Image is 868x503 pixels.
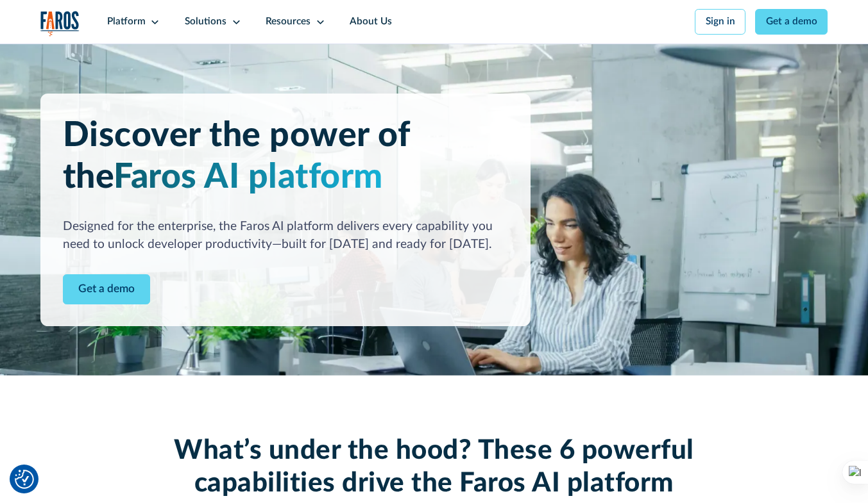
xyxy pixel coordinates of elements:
[63,274,150,304] a: Contact Modal
[695,9,745,35] a: Sign in
[63,218,509,255] div: Designed for the enterprise, the Faros AI platform delivers every capability you need to unlock d...
[185,15,226,29] div: Solutions
[40,11,80,37] img: Logo of the analytics and reporting company Faros.
[15,470,34,489] img: Revisit consent button
[151,434,717,499] h2: What’s under the hood? These 6 powerful capabilities drive the Faros AI platform
[15,470,34,489] button: Cookie Settings
[40,11,80,37] a: home
[107,15,146,29] div: Platform
[114,160,383,194] span: Faros AI platform
[755,9,828,35] a: Get a demo
[266,15,311,29] div: Resources
[63,115,509,198] h1: Discover the power of the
